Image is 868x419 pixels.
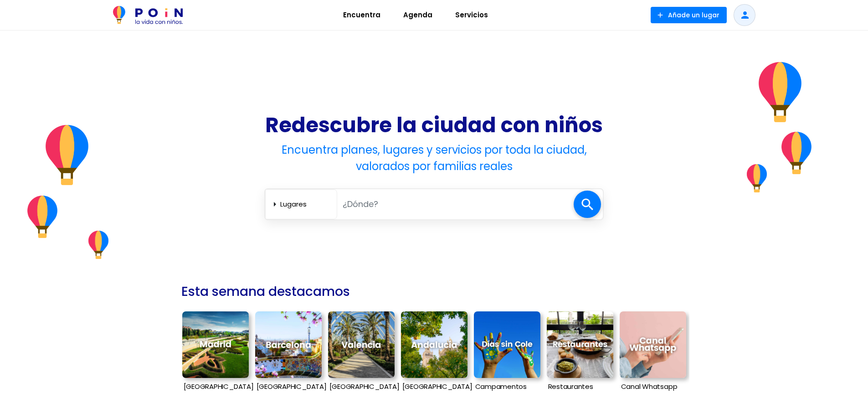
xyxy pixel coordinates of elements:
[339,8,385,22] span: Encuentra
[280,197,333,212] select: arrow_right
[401,307,467,398] a: [GEOGRAPHIC_DATA]
[113,6,183,24] img: POiN
[328,311,395,378] img: Valencia
[181,280,350,303] h2: Esta semana destacamos
[547,307,613,398] a: Restaurantes
[182,311,249,378] img: Madrid
[474,383,540,391] p: Campamentos
[620,307,686,398] a: Canal Whatsapp
[474,311,540,378] img: Campamentos
[399,8,437,22] span: Agenda
[392,4,444,26] a: Agenda
[337,195,574,213] input: ¿Dónde?
[264,142,604,175] h4: Encuentra planes, lugares y servicios por toda la ciudad, valorados por familias reales
[264,112,604,138] h1: Redescubre la ciudad con niños
[620,383,686,391] p: Canal Whatsapp
[474,307,540,398] a: Campamentos
[401,383,467,391] p: [GEOGRAPHIC_DATA]
[255,311,322,378] img: Barcelona
[328,307,395,398] a: [GEOGRAPHIC_DATA]
[182,307,249,398] a: [GEOGRAPHIC_DATA]
[255,307,322,398] a: [GEOGRAPHIC_DATA]
[451,8,492,22] span: Servicios
[651,7,727,23] button: Añade un lugar
[332,4,392,26] a: Encuentra
[401,311,467,378] img: Andalucía
[547,311,613,378] img: Restaurantes
[328,383,395,391] p: [GEOGRAPHIC_DATA]
[444,4,499,26] a: Servicios
[182,383,249,391] p: [GEOGRAPHIC_DATA]
[620,311,686,378] img: Canal Whatsapp
[547,383,613,391] p: Restaurantes
[255,383,322,391] p: [GEOGRAPHIC_DATA]
[269,199,280,210] span: arrow_right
